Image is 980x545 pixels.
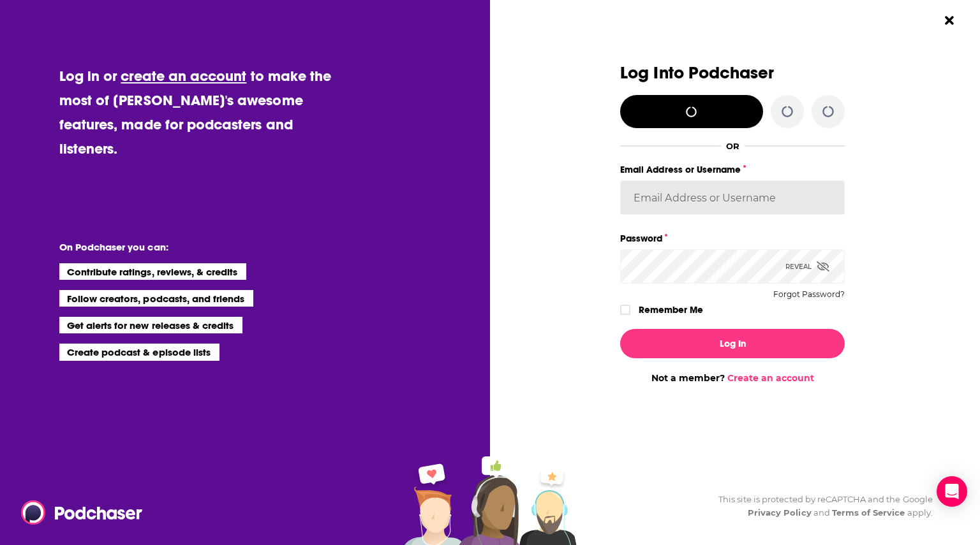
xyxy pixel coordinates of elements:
div: Open Intercom Messenger [937,476,967,507]
a: Podchaser - Follow, Share and Rate Podcasts [21,500,133,525]
input: Email Address or Username [620,180,845,215]
label: Email Address or Username [620,161,845,178]
button: Forgot Password? [773,290,845,299]
li: Contribute ratings, reviews, & credits [59,263,247,280]
h3: Log Into Podchaser [620,64,845,82]
button: Log In [620,329,845,358]
label: Remember Me [639,302,703,318]
label: Password [620,230,845,247]
div: Reveal [785,249,829,284]
img: Podchaser - Follow, Share and Rate Podcasts [21,500,144,525]
li: Create podcast & episode lists [59,344,219,360]
li: Follow creators, podcasts, and friends [59,290,254,307]
div: Not a member? [620,372,845,384]
div: OR [726,141,739,151]
button: Close Button [937,8,961,33]
div: This site is protected by reCAPTCHA and the Google and apply. [708,493,933,520]
a: Terms of Service [832,507,905,518]
a: Create an account [727,372,814,384]
a: create an account [121,67,246,85]
li: Get alerts for new releases & credits [59,317,242,333]
li: On Podchaser you can: [59,241,315,253]
a: Privacy Policy [748,507,812,518]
